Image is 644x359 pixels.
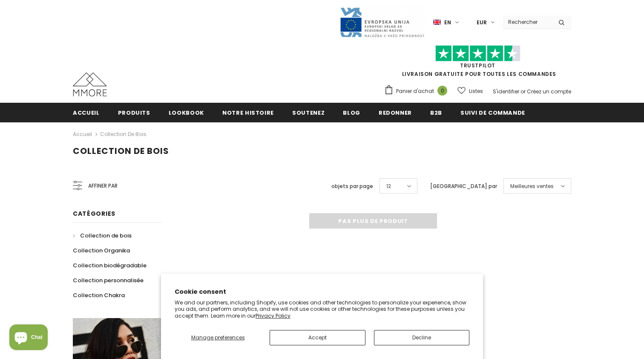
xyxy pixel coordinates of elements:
[331,182,373,191] label: objets par page
[469,87,483,96] span: Listes
[435,45,520,62] img: Faites confiance aux étoiles pilotes
[527,88,571,95] a: Créez un compte
[88,181,118,191] span: Affiner par
[292,103,325,122] a: soutenez
[396,87,434,96] span: Panier d'achat
[73,228,132,243] a: Collection de bois
[73,72,107,96] img: Cas MMORE
[73,246,130,255] span: Collection Organika
[374,330,470,345] button: Decline
[477,18,487,27] span: EUR
[73,258,147,273] a: Collection biodégradable
[100,130,147,138] a: Collection de bois
[73,276,144,284] span: Collection personnalisée
[433,19,441,26] img: i-lang-1.png
[256,312,290,319] a: Privacy Policy
[460,103,525,122] a: Suivi de commande
[343,103,360,122] a: Blog
[460,62,495,69] a: TrustPilot
[73,288,125,303] a: Collection Chakra
[270,330,365,345] button: Accept
[73,243,130,258] a: Collection Organika
[73,273,144,288] a: Collection personnalisée
[379,103,412,122] a: Redonner
[73,145,169,157] span: Collection de bois
[169,103,204,122] a: Lookbook
[430,182,497,191] label: [GEOGRAPHIC_DATA] par
[169,109,204,117] span: Lookbook
[118,109,150,117] span: Produits
[222,109,274,117] span: Notre histoire
[222,103,274,122] a: Notre histoire
[339,7,425,38] img: Javni Razpis
[7,324,50,352] inbox-online-store-chat: Shopify online store chat
[73,103,100,122] a: Accueil
[73,209,115,218] span: Catégories
[503,16,552,28] input: Search Site
[73,261,147,269] span: Collection biodégradable
[386,182,391,191] span: 12
[118,103,150,122] a: Produits
[73,109,100,117] span: Accueil
[384,49,571,78] span: LIVRAISON GRATUITE POUR TOUTES LES COMMANDES
[379,109,412,117] span: Redonner
[175,287,469,296] h2: Cookie consent
[175,330,261,345] button: Manage preferences
[437,86,447,96] span: 0
[292,109,325,117] span: soutenez
[73,129,92,139] a: Accueil
[430,109,442,117] span: B2B
[73,291,125,299] span: Collection Chakra
[384,85,451,98] a: Panier d'achat 0
[460,109,525,117] span: Suivi de commande
[80,232,132,240] span: Collection de bois
[457,84,483,98] a: Listes
[510,182,554,191] span: Meilleures ventes
[520,88,526,95] span: or
[191,334,245,341] span: Manage preferences
[343,109,360,117] span: Blog
[430,103,442,122] a: B2B
[175,299,469,319] p: We and our partners, including Shopify, use cookies and other technologies to personalize your ex...
[339,18,425,26] a: Javni Razpis
[444,18,451,27] span: en
[493,88,519,95] a: S'identifier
